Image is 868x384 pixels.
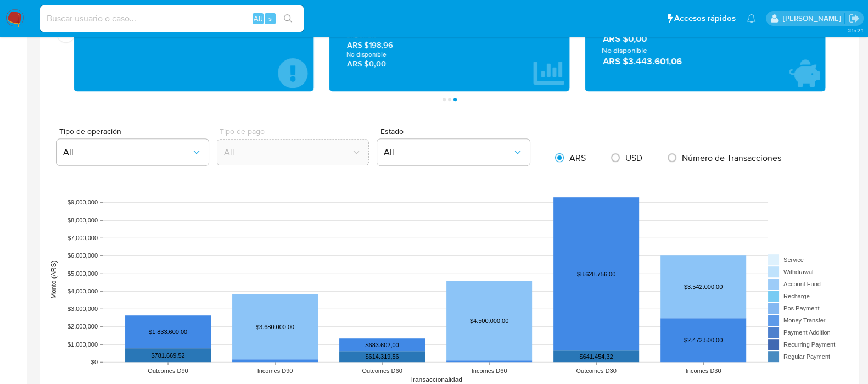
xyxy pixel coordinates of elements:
span: 3.152.1 [847,26,863,35]
button: search-icon [277,11,299,26]
span: Accesos rápidos [674,13,736,24]
p: yanina.loff@mercadolibre.com [782,13,844,24]
span: s [268,13,272,24]
input: Buscar usuario o caso... [40,12,304,26]
a: Notificaciones [747,14,756,23]
span: Alt [254,13,262,24]
a: Salir [848,13,860,24]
